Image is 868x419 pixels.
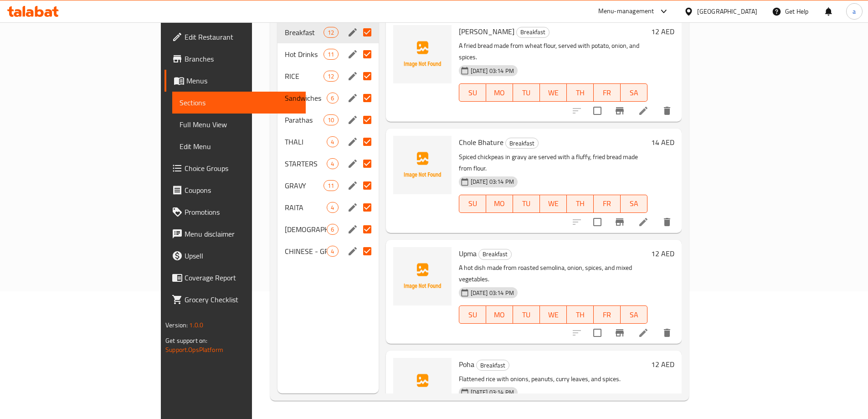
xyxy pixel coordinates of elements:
[638,217,649,228] a: Edit menu item
[459,25,514,38] span: [PERSON_NAME]
[621,83,647,102] button: SA
[324,49,338,60] div: items
[285,49,324,60] span: Hot Drinks
[624,197,644,210] span: SA
[463,86,483,99] span: SU
[346,179,360,192] button: edit
[567,305,594,324] button: TH
[393,247,452,305] img: Upma
[588,323,607,342] span: Select to update
[459,40,647,63] p: A fried bread made from wheat flour, served with potato, onion, and spices.
[172,135,306,157] a: Edit Menu
[597,86,617,99] span: FR
[853,6,856,16] span: a
[544,197,563,210] span: WE
[490,308,509,321] span: MO
[393,136,452,194] img: Chole Bhature
[327,224,338,235] div: items
[327,160,338,168] span: 4
[346,222,360,236] button: edit
[651,358,674,371] h6: 12 AED
[486,195,513,213] button: MO
[277,218,379,240] div: [DEMOGRAPHIC_DATA] - STARTERS6edit
[609,322,631,344] button: Branch-specific-item
[656,211,678,233] button: delete
[459,135,503,149] span: Chole Bhature
[459,83,486,102] button: SU
[277,175,379,197] div: GRAVY11edit
[459,357,474,371] span: Poha
[285,27,324,38] span: Breakfast
[486,305,513,324] button: MO
[478,249,512,260] div: Breakfast
[327,94,338,103] span: 6
[277,87,379,109] div: Sandwiches6edit
[346,201,360,214] button: edit
[467,388,518,397] span: [DATE] 03:14 PM
[505,138,539,149] div: Breakfast
[285,71,324,82] div: RICE
[180,119,298,130] span: Full Menu View
[346,244,360,258] button: edit
[463,197,483,210] span: SU
[624,308,644,321] span: SA
[327,158,338,169] div: items
[467,67,518,75] span: [DATE] 03:14 PM
[285,202,327,213] span: RAITA
[324,181,338,190] span: 11
[588,101,607,120] span: Select to update
[624,86,644,99] span: SA
[513,195,540,213] button: TU
[165,335,207,347] span: Get support on:
[486,83,513,102] button: MO
[164,179,306,201] a: Coupons
[697,6,757,16] div: [GEOGRAPHIC_DATA]
[346,113,360,127] button: edit
[165,344,223,356] a: Support.OpsPlatform
[185,250,298,261] span: Upsell
[467,177,518,186] span: [DATE] 03:14 PM
[285,246,327,257] span: CHINESE - GRAVY
[185,207,298,217] span: Promotions
[517,27,549,37] span: Breakfast
[172,114,306,135] a: Full Menu View
[327,93,338,103] div: items
[164,289,306,310] a: Grocery Checklist
[598,6,654,17] div: Menu-management
[597,197,617,210] span: FR
[277,153,379,175] div: STARTERS4edit
[285,158,327,169] span: STARTERS
[346,157,360,171] button: edit
[164,26,306,48] a: Edit Restaurant
[164,48,306,70] a: Branches
[180,141,298,152] span: Edit Menu
[656,322,678,344] button: delete
[164,70,306,92] a: Menus
[180,97,298,108] span: Sections
[609,211,631,233] button: Branch-specific-item
[477,360,509,371] span: Breakfast
[463,308,483,321] span: SU
[651,25,674,38] h6: 12 AED
[277,109,379,131] div: Parathas10edit
[517,86,536,99] span: TU
[346,69,360,83] button: edit
[324,116,338,124] span: 10
[327,136,338,147] div: items
[186,75,298,86] span: Menus
[346,91,360,105] button: edit
[516,27,550,38] div: Breakfast
[185,228,298,239] span: Menu disclaimer
[185,272,298,283] span: Coverage Report
[393,358,452,416] img: Poha
[490,197,509,210] span: MO
[594,305,621,324] button: FR
[277,131,379,153] div: THALI4edit
[277,240,379,262] div: CHINESE - GRAVY4edit
[651,247,674,260] h6: 12 AED
[327,203,338,212] span: 4
[189,319,203,331] span: 1.0.0
[476,360,509,371] div: Breakfast
[459,247,477,260] span: Upma
[621,195,647,213] button: SA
